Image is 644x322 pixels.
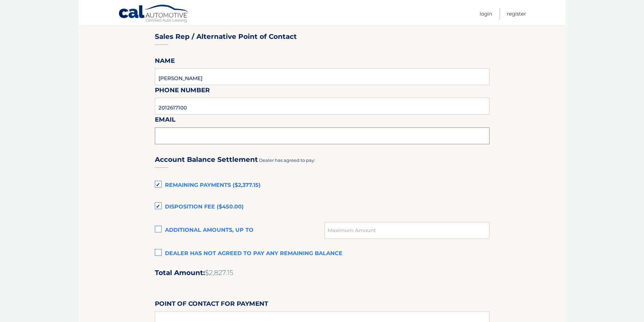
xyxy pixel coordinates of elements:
a: Register [507,8,526,19]
a: Login [480,8,492,19]
label: Phone Number [155,85,210,98]
h3: Account Balance Settlement [155,155,258,164]
h3: Sales Rep / Alternative Point of Contact [155,32,297,41]
label: Point of Contact for Payment [155,299,268,311]
span: $2,827.15 [205,269,233,277]
h2: Total Amount: [155,269,490,277]
label: Name [155,56,175,68]
input: Maximum Amount [325,222,489,239]
label: Additional amounts, up to [155,224,325,237]
label: Disposition Fee ($450.00) [155,200,490,214]
label: Remaining Payments ($2,377.15) [155,179,490,192]
span: Dealer has agreed to pay: [259,157,315,163]
a: Cal Automotive [118,4,189,24]
label: Email [155,115,175,127]
label: Dealer has not agreed to pay any remaining balance [155,247,490,261]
